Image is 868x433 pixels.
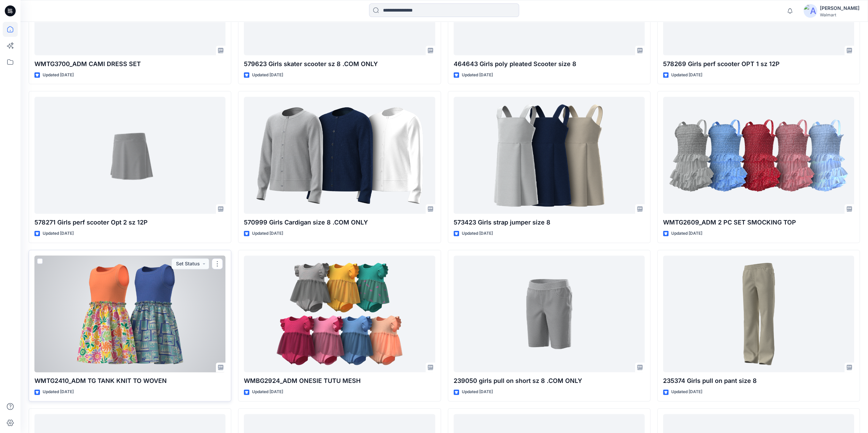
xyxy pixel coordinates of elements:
p: Updated [DATE] [252,388,283,396]
div: [PERSON_NAME] [820,4,859,12]
p: Updated [DATE] [462,230,493,237]
p: Updated [DATE] [462,72,493,79]
p: Updated [DATE] [671,72,702,79]
p: 570999 Girls Cardigan size 8 .COM ONLY [244,218,435,227]
a: WMTG2609_ADM 2 PC SET SMOCKING TOP [663,97,854,214]
p: WMTG2609_ADM 2 PC SET SMOCKING TOP [663,218,854,227]
p: 235374 Girls pull on pant size 8 [663,376,854,386]
img: avatar [804,4,817,18]
a: 573423 Girls strap jumper size 8 [454,97,645,214]
a: 570999 Girls Cardigan size 8 .COM ONLY [244,97,435,214]
p: Updated [DATE] [671,388,702,396]
p: 578271 Girls perf scooter Opt 2 sz 12P [34,218,225,227]
p: 464643 Girls poly pleated Scooter size 8 [454,59,645,69]
p: WMBG2924_ADM ONESIE TUTU MESH [244,376,435,386]
a: 239050 girls pull on short sz 8 .COM ONLY [454,256,645,372]
div: Walmart [820,12,859,17]
a: 235374 Girls pull on pant size 8 [663,256,854,372]
p: 579623 Girls skater scooter sz 8 .COM ONLY [244,59,435,69]
p: Updated [DATE] [462,388,493,396]
p: 239050 girls pull on short sz 8 .COM ONLY [454,376,645,386]
p: 578269 Girls perf scooter OPT 1 sz 12P [663,59,854,69]
p: Updated [DATE] [43,388,74,396]
p: Updated [DATE] [43,230,74,237]
a: WMTG2410_ADM TG TANK KNIT TO WOVEN [34,256,225,372]
p: Updated [DATE] [671,230,702,237]
p: Updated [DATE] [43,72,74,79]
p: Updated [DATE] [252,72,283,79]
p: Updated [DATE] [252,230,283,237]
p: 573423 Girls strap jumper size 8 [454,218,645,227]
a: 578271 Girls perf scooter Opt 2 sz 12P [34,97,225,214]
a: WMBG2924_ADM ONESIE TUTU MESH [244,256,435,372]
p: WMTG2410_ADM TG TANK KNIT TO WOVEN [34,376,225,386]
p: WMTG3700_ADM CAMI DRESS SET [34,59,225,69]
